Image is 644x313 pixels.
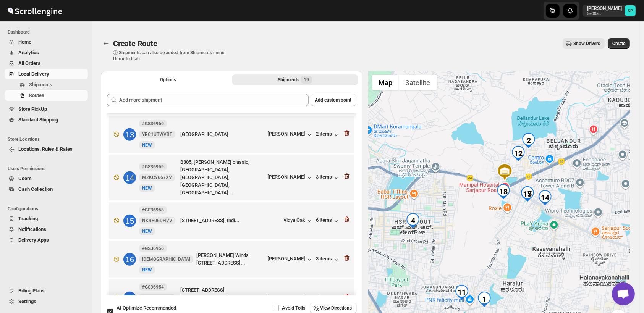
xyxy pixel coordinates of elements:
[101,38,112,49] button: Routes
[18,237,49,243] span: Delivery Apps
[583,5,636,17] button: User menu
[123,171,136,184] div: 14
[268,294,313,302] div: [PERSON_NAME]
[123,215,136,227] div: 15
[5,144,88,155] button: Locations, Rules & Rates
[563,38,605,49] button: Show Drivers
[8,206,88,212] span: Configurations
[587,5,622,11] p: [PERSON_NAME]
[496,184,511,199] div: 18
[304,77,309,83] span: 19
[142,207,164,213] b: #GS36958
[180,217,281,224] div: [STREET_ADDRESS], Indi...
[316,217,340,225] button: 6 items
[5,79,88,90] button: Shipments
[5,286,88,296] button: Billing Plans
[405,213,421,228] div: 4
[18,106,47,112] span: Store PickUp
[5,184,88,195] button: Cash Collection
[18,39,31,45] span: Home
[18,71,49,77] span: Local Delivery
[477,292,492,307] div: 1
[119,94,309,106] input: Add more shipment
[537,190,553,205] div: 14
[101,88,362,298] div: Selected Shipments
[196,252,265,267] div: [PERSON_NAME] Winds [STREET_ADDRESS]...
[5,173,88,184] button: Users
[315,97,352,103] span: Add custom point
[18,60,40,66] span: All Orders
[142,142,152,148] span: NEW
[160,77,176,83] span: Options
[284,217,313,225] button: Vidya Oak
[320,305,352,311] span: View Directions
[18,50,39,55] span: Analytics
[612,282,635,305] a: Open chat
[18,216,38,221] span: Tracking
[625,5,636,16] span: Sulakshana Pundle
[18,117,58,123] span: Standard Shipping
[268,256,313,263] button: [PERSON_NAME]
[142,218,172,224] span: NKRF06DHVV
[628,8,633,13] text: SP
[5,37,88,47] button: Home
[5,47,88,58] button: Analytics
[521,133,536,148] div: 2
[282,305,306,311] span: Avoid Tolls
[268,131,313,139] button: [PERSON_NAME]
[142,164,164,169] b: #GS36959
[142,174,172,181] span: MZKCY667XV
[232,74,358,85] button: Selected Shipments
[105,74,231,85] button: All Route Options
[142,131,172,137] span: YRC1UTWVBF
[511,146,526,161] div: 12
[8,136,88,142] span: Store Locations
[608,38,630,49] button: Create
[18,298,36,304] span: Settings
[612,40,625,47] span: Create
[113,39,157,48] span: Create Route
[6,1,63,20] img: ScrollEngine
[18,186,53,192] span: Cash Collection
[123,128,136,141] div: 13
[142,121,164,126] b: #GS36960
[316,294,340,302] button: 2 items
[18,226,46,232] span: Notifications
[142,295,172,301] span: VIM025MZXN
[5,58,88,69] button: All Orders
[123,253,136,266] div: 16
[18,146,73,152] span: Locations, Rules & Rates
[268,174,313,182] button: [PERSON_NAME]
[316,256,340,263] div: 3 items
[316,131,340,139] button: 2 items
[117,305,176,311] span: AI Optimize
[372,75,399,90] button: Show street map
[8,29,88,35] span: Dashboard
[18,176,32,181] span: Users
[5,235,88,245] button: Delivery Apps
[29,82,52,87] span: Shipments
[316,174,340,182] button: 3 items
[113,50,233,62] p: ⓘ Shipments can also be added from Shipments menu Unrouted tab
[142,284,164,290] b: #GS36954
[142,246,164,251] b: #GS36956
[142,267,152,273] span: NEW
[180,286,265,309] div: [STREET_ADDRESS] [GEOGRAPHIC_DATA], [GEOGRAPHIC_DATA]...
[5,224,88,235] button: Notifications
[454,285,469,300] div: 11
[278,76,312,84] div: Shipments
[5,213,88,224] button: Tracking
[311,94,356,106] button: Add custom point
[8,166,88,172] span: Users Permissions
[5,296,88,307] button: Settings
[29,92,44,98] span: Routes
[142,229,152,234] span: NEW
